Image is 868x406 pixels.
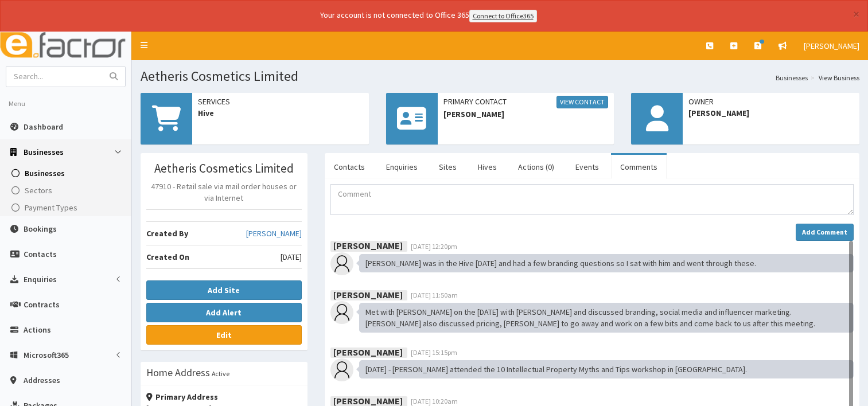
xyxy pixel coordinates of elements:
span: Addresses [24,375,60,385]
small: Active [212,369,229,378]
span: [PERSON_NAME] [688,107,854,119]
div: [PERSON_NAME] was in the Hive [DATE] and had a few branding questions so I sat with him and went ... [359,254,854,272]
span: Payment Types [25,202,77,213]
button: Add Comment [796,224,854,241]
span: [DATE] 15:15pm [411,348,457,357]
a: Events [566,155,608,179]
a: Payment Types [3,199,131,216]
span: Enquiries [24,274,57,284]
a: Actions (0) [509,155,563,179]
a: Contacts [325,155,374,179]
b: Add Site [208,285,240,295]
a: Comments [611,155,667,179]
a: Sectors [3,182,131,199]
b: Add Alert [206,307,242,318]
span: [PERSON_NAME] [443,108,609,120]
strong: Primary Address [146,392,218,402]
span: [DATE] 11:50am [411,291,458,299]
b: [PERSON_NAME] [333,288,403,300]
textarea: Comment [330,184,854,215]
span: Actions [24,325,51,335]
b: Edit [216,330,232,340]
span: Bookings [24,224,57,234]
b: [PERSON_NAME] [333,395,403,406]
h1: Aetheris Cosmetics Limited [141,69,859,84]
h3: Home Address [146,368,210,378]
button: Add Alert [146,303,302,322]
span: Owner [688,96,854,107]
a: [PERSON_NAME] [246,228,302,239]
a: View Contact [556,96,608,108]
a: Businesses [3,165,131,182]
input: Search... [6,67,103,87]
span: Dashboard [24,122,63,132]
div: Your account is not connected to Office 365 [93,9,764,22]
a: Connect to Office365 [469,10,537,22]
b: [PERSON_NAME] [333,346,403,357]
a: [PERSON_NAME] [795,32,868,60]
a: Sites [430,155,466,179]
span: [DATE] 10:20am [411,397,458,405]
span: Sectors [25,185,52,196]
span: Businesses [25,168,65,178]
li: View Business [808,73,859,83]
span: [DATE] [281,251,302,263]
span: Contacts [24,249,57,259]
a: Hives [469,155,506,179]
span: Microsoft365 [24,350,69,360]
a: Enquiries [377,155,427,179]
div: Met with [PERSON_NAME] on the [DATE] with [PERSON_NAME] and discussed branding, social media and ... [359,303,854,333]
b: Created On [146,252,189,262]
span: Primary Contact [443,96,609,108]
strong: Add Comment [802,228,847,236]
a: Edit [146,325,302,345]
p: 47910 - Retail sale via mail order houses or via Internet [146,181,302,204]
a: Businesses [776,73,808,83]
span: Contracts [24,299,60,310]
span: Businesses [24,147,64,157]
button: × [853,8,859,20]
b: [PERSON_NAME] [333,240,403,251]
span: [PERSON_NAME] [804,41,859,51]
span: Services [198,96,363,107]
b: Created By [146,228,188,239]
span: Hive [198,107,363,119]
span: [DATE] 12:20pm [411,242,457,251]
h3: Aetheris Cosmetics Limited [146,162,302,175]
div: [DATE] - [PERSON_NAME] attended the 10 Intellectual Property Myths and Tips workshop in [GEOGRAPH... [359,360,854,378]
